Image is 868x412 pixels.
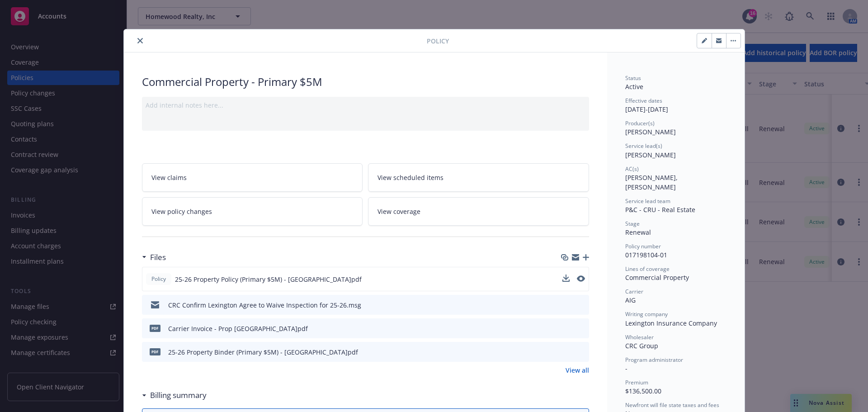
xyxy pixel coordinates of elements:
[142,197,363,226] a: View policy changes
[377,207,420,216] span: View coverage
[562,275,570,284] button: download file
[168,300,361,310] div: CRC Confirm Lexington Agree to Waive Inspection for 25-26.msg
[625,296,636,304] span: AIG
[625,220,640,227] span: Stage
[151,173,187,182] span: View claims
[150,325,160,331] span: pdf
[142,163,363,192] a: View claims
[151,207,212,216] span: View policy changes
[625,165,639,173] span: AC(s)
[625,310,668,318] span: Writing company
[625,333,654,341] span: Wholesaler
[625,173,679,191] span: [PERSON_NAME], [PERSON_NAME]
[577,275,585,284] button: preview file
[625,251,667,259] span: 017198104-01
[566,365,589,375] a: View all
[150,251,166,263] h3: Files
[625,401,719,409] span: Newfront will file state taxes and fees
[625,387,661,395] span: $136,500.00
[150,348,160,355] span: pdf
[625,151,676,159] span: [PERSON_NAME]
[577,300,585,310] button: preview file
[625,228,651,237] span: Renewal
[577,347,585,357] button: preview file
[625,74,641,82] span: Status
[563,347,570,357] button: download file
[142,251,166,263] div: Files
[625,205,695,214] span: P&C - CRU - Real Estate
[625,364,627,373] span: -
[625,242,661,250] span: Policy number
[625,273,726,282] div: Commercial Property
[577,275,585,282] button: preview file
[625,97,726,114] div: [DATE] - [DATE]
[168,347,358,357] div: 25-26 Property Binder (Primary $5M) - [GEOGRAPHIC_DATA]pdf
[577,324,585,333] button: preview file
[427,36,449,46] span: Policy
[563,324,570,333] button: download file
[168,324,308,333] div: Carrier Invoice - Prop [GEOGRAPHIC_DATA]pdf
[625,142,662,150] span: Service lead(s)
[142,74,589,90] div: Commercial Property - Primary $5M
[142,389,207,401] div: Billing summary
[625,197,670,205] span: Service lead team
[625,119,655,127] span: Producer(s)
[625,356,683,364] span: Program administrator
[625,128,676,136] span: [PERSON_NAME]
[150,389,207,401] h3: Billing summary
[625,82,643,91] span: Active
[562,275,570,282] button: download file
[625,97,662,104] span: Effective dates
[625,265,670,273] span: Lines of coverage
[146,100,585,110] div: Add internal notes here...
[563,300,570,310] button: download file
[625,288,643,295] span: Carrier
[368,163,589,192] a: View scheduled items
[625,341,658,350] span: CRC Group
[377,173,443,182] span: View scheduled items
[150,275,168,283] span: Policy
[625,379,648,386] span: Premium
[135,35,146,46] button: close
[368,197,589,226] a: View coverage
[175,275,362,284] span: 25-26 Property Policy (Primary $5M) - [GEOGRAPHIC_DATA]pdf
[625,319,717,327] span: Lexington Insurance Company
